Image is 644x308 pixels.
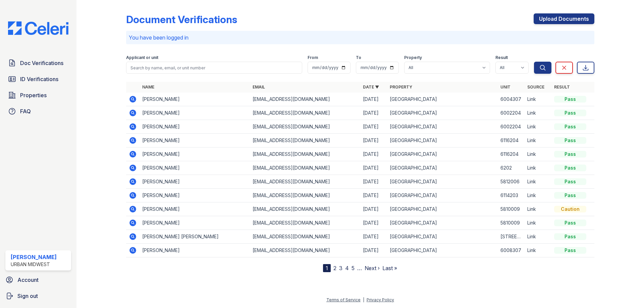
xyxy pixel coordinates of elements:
[129,34,592,42] p: You have been logged in
[404,55,422,60] label: Property
[250,244,360,257] td: [EMAIL_ADDRESS][DOMAIN_NAME]
[495,55,508,60] label: Result
[20,91,47,99] span: Properties
[387,106,497,120] td: [GEOGRAPHIC_DATA]
[554,110,586,116] div: Pass
[326,297,361,302] a: Terms of Service
[387,120,497,134] td: [GEOGRAPHIC_DATA]
[554,151,586,158] div: Pass
[3,21,74,35] img: CE_Logo_Blue-a8612792a0a2168367f1c8372b55b34899dd931a85d93a1a3d3e32e68fde9ad4.png
[140,189,250,202] td: [PERSON_NAME]
[387,189,497,202] td: [GEOGRAPHIC_DATA]
[126,13,237,25] div: Document Verifications
[250,93,360,106] td: [EMAIL_ADDRESS][DOMAIN_NAME]
[140,147,250,161] td: [PERSON_NAME]
[360,230,387,244] td: [DATE]
[5,88,71,102] a: Properties
[554,233,586,240] div: Pass
[498,120,525,134] td: 6002204
[140,161,250,175] td: [PERSON_NAME]
[250,189,360,202] td: [EMAIL_ADDRESS][DOMAIN_NAME]
[498,93,525,106] td: 6004307
[3,289,74,303] a: Sign out
[250,161,360,175] td: [EMAIL_ADDRESS][DOMAIN_NAME]
[352,265,355,271] a: 5
[365,265,380,271] a: Next ›
[498,134,525,147] td: 6116204
[126,62,302,74] input: Search by name, email, or unit number
[17,292,38,300] span: Sign out
[140,244,250,257] td: [PERSON_NAME]
[525,189,551,202] td: Link
[498,202,525,216] td: 5810009
[140,230,250,244] td: [PERSON_NAME] [PERSON_NAME]
[360,106,387,120] td: [DATE]
[387,134,497,147] td: [GEOGRAPHIC_DATA]
[525,161,551,175] td: Link
[498,244,525,257] td: 6008307
[525,93,551,106] td: Link
[356,55,361,60] label: To
[253,84,265,89] a: Email
[387,93,497,106] td: [GEOGRAPHIC_DATA]
[323,264,331,272] div: 1
[554,96,586,103] div: Pass
[382,265,397,271] a: Last »
[554,165,586,171] div: Pass
[140,106,250,120] td: [PERSON_NAME]
[363,297,364,302] div: |
[554,84,570,89] a: Result
[498,189,525,202] td: 6114203
[5,56,71,70] a: Doc Verifications
[554,123,586,130] div: Pass
[360,134,387,147] td: [DATE]
[525,106,551,120] td: Link
[390,84,412,89] a: Property
[360,244,387,257] td: [DATE]
[357,264,362,272] span: …
[360,147,387,161] td: [DATE]
[387,147,497,161] td: [GEOGRAPHIC_DATA]
[333,265,336,271] a: 2
[525,216,551,230] td: Link
[360,161,387,175] td: [DATE]
[367,297,394,302] a: Privacy Policy
[554,206,586,212] div: Caution
[525,175,551,189] td: Link
[554,192,586,199] div: Pass
[360,216,387,230] td: [DATE]
[360,120,387,134] td: [DATE]
[387,216,497,230] td: [GEOGRAPHIC_DATA]
[360,93,387,106] td: [DATE]
[20,107,31,115] span: FAQ
[5,105,71,118] a: FAQ
[250,134,360,147] td: [EMAIL_ADDRESS][DOMAIN_NAME]
[554,247,586,254] div: Pass
[387,161,497,175] td: [GEOGRAPHIC_DATA]
[11,261,57,268] div: Urban Midwest
[345,265,349,271] a: 4
[498,106,525,120] td: 6002204
[387,175,497,189] td: [GEOGRAPHIC_DATA]
[20,59,63,67] span: Doc Verifications
[250,120,360,134] td: [EMAIL_ADDRESS][DOMAIN_NAME]
[142,84,154,89] a: Name
[250,106,360,120] td: [EMAIL_ADDRESS][DOMAIN_NAME]
[498,216,525,230] td: 5810009
[339,265,342,271] a: 3
[140,120,250,134] td: [PERSON_NAME]
[20,75,58,83] span: ID Verifications
[498,161,525,175] td: 6202
[360,189,387,202] td: [DATE]
[498,230,525,244] td: [STREET_ADDRESS]
[534,13,594,24] a: Upload Documents
[17,276,39,284] span: Account
[387,244,497,257] td: [GEOGRAPHIC_DATA]
[525,147,551,161] td: Link
[387,230,497,244] td: [GEOGRAPHIC_DATA]
[3,273,74,287] a: Account
[140,216,250,230] td: [PERSON_NAME]
[498,147,525,161] td: 6116204
[140,134,250,147] td: [PERSON_NAME]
